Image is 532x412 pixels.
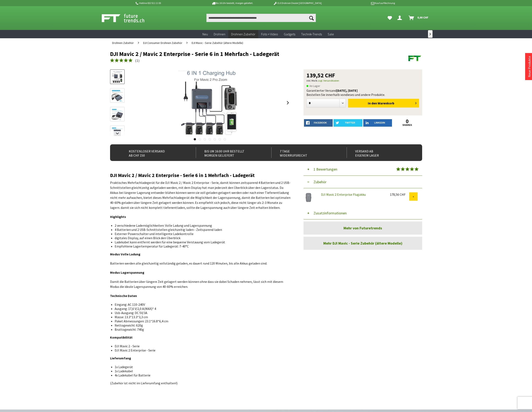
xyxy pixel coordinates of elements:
span: twitter [345,121,355,124]
button: 1 Bewertungen [304,163,422,176]
a: DJI Mavic - Serie Zubehör (ältere Modelle) [190,38,245,47]
a: LinkedIn [363,119,392,127]
li: Ausgang: 17,6 V/2,0 A(MAX)* 4 [115,307,288,311]
h1: DJI Mavic 2 / Mavic 2 Enterprise - Serie 6 in 1 Mehrfach - Ladegerät [110,51,360,57]
span: Foto + Video [261,32,278,36]
a: Neue Produkte [527,56,531,77]
li: Eingang: AC 110-240V [115,302,288,307]
a: (1) [110,58,140,63]
a: 0 [393,119,422,124]
a: DJI Mavic 2 Enterprise Flugakku [321,192,366,197]
div: Garantierter Versand Bestellen Sie innerhalb von dieses und andere Produkte. [306,88,419,97]
li: 1x Ladekabel [115,369,288,373]
a: twitter [334,119,362,127]
li: 2 verschiedene Lademöglichkeiten: Volle Ladung und Lagerspannung [115,223,288,228]
li: digitales Display, auf einen Blick den Überblick [115,236,288,240]
li: Masse: 13.3*13.3*3,3 cm [115,315,288,319]
strong: Highlights [110,215,126,219]
span: ( ) [135,58,140,63]
img: Futuretrends [408,51,422,65]
li: Empfohlene Lagertemperatur für Ladegerät: 7-40°C [115,244,288,248]
p: Kauf auf Rechnung [330,1,395,6]
a: Drohnen Zubehör [228,30,258,38]
span: 1 [136,58,138,63]
p: Damit die Batterien über längere Zeit gelagert werden können ohne dass sie dabei Schaden nehmen, ... [110,279,291,289]
div: 178,56 CHF [390,192,409,197]
span: 0,00 CHF [417,14,428,21]
a: Drohnen Zubehör [110,38,136,47]
a: DJI Consumer Drohnen Zubehör [141,38,184,47]
strong: Lieferumfang [110,356,131,360]
b: [DATE], [DATE] [336,88,358,93]
li: DJI Mavic 2 Enterprise - Serie [115,348,288,352]
p: Praktisches Mehrfachladegerät für die DJI Mavic 2 / Mavic 2 Enterprise - Serie, damit können zeit... [110,180,291,210]
a: Neu [200,30,211,38]
input: Produkt, Marke, Kategorie, EAN, Artikelnummer… [206,14,316,22]
strong: Technische Daten [110,294,137,298]
span: LinkedIn [374,121,385,124]
img: Shop Futuretrends - zur Startseite wechseln [102,13,154,23]
button: In den Warenkorb [348,99,419,108]
li: Externer Powerschalter und intelligente Ladekontrolle [115,232,288,236]
button: Suchen [307,14,316,22]
div: Bis um 16:00 Uhr bestellt Morgen geliefert [196,147,262,158]
li: Bruttogewicht: 740g [115,327,288,332]
span: Drohnen [214,32,225,36]
span: Warenkorb [378,101,394,105]
img: DJI Mavic 2 / Mavic 2 Enterprise - Serie 6 in 1 Mehrfach - Ladegerät [177,69,243,136]
li: Usb-Ausgang: DC 5V/3A [115,311,288,315]
strong: Modus Volle Ladung [110,252,140,256]
span: Technik-Trends [301,32,322,36]
a: Sale [325,30,337,38]
span: 139,52 CHF [306,72,335,78]
a: zzgl. Versandkosten [318,79,339,82]
strong: Kompatibilität [110,335,133,339]
a: Foto + Video [258,30,281,38]
a: Gadgets [281,30,298,38]
button: Zubehör [304,176,422,188]
a: Warenkorb [407,14,430,22]
a: shares [393,124,422,126]
span: Gadgets [284,32,295,36]
a: Mehr DJI Mavic - Serie Zubehör (ältere Modelle) [304,237,422,250]
h2: DJI Mavic 2 / Mavic 2 Enterprise - Serie 6 in 1 Mehrfach - Ladegerät [110,173,291,178]
a: Drohnen [211,30,228,38]
li: Ladekabel kann entfernt werden für eine bequeme Verstauung vom Ladegerät [115,240,288,244]
p: (Zubehör ist nicht im Lieferumfang enthalten!) [110,381,291,386]
span: Drohnen Zubehör [112,41,134,45]
strong: Modus Lagerspannung [110,270,144,275]
button: Zusatzinformationen [304,207,422,219]
a: Mehr von Futuretrends [304,221,422,235]
p: inkl. MwSt. [306,78,419,83]
p: DJI Drohnen Dealer [GEOGRAPHIC_DATA] [265,1,330,6]
span: Neu [202,32,208,36]
span: DJI Mavic - Serie Zubehör (ältere Modelle) [192,41,243,45]
div: Kostenloser Versand ab CHF 150 [120,147,187,158]
li: DJI Mavic 2 - Serie [115,344,288,348]
span: DJI Consumer Drohnen Zubehör [143,41,182,45]
p: Batterien werden alle gleichzeitig vollständig geladen, es dauert rund 120 Minuten, bis alle Akku... [110,261,291,266]
a: Meine Favoriten [386,14,394,22]
li: Paket Abmessungen: 23.1*16.8*6,4 cm [115,319,288,323]
li: 4 Batterien und 2 USB-Schnittstellen gleichzeitig laden - Zeitsparend laden [115,228,288,232]
p: Hotline 032 511 11 03 [135,1,200,6]
li: Nettogewicht: 620g [115,323,288,327]
a: facebook [304,119,333,127]
span: facebook [314,121,327,124]
li: 1x Ladegerät [115,365,288,369]
a: Technik-Trends [298,30,325,38]
span: Drohnen Zubehör [231,32,255,36]
img: Vorschau: DJI Mavic 2 / Mavic 2 Enterprise - Serie 6 in 1 Mehrfach - Ladegerät [111,71,123,83]
img: DJI Mavic 2 Enterprise Flugakku [304,192,314,203]
a: Hi, Serdar - Dein Konto [396,14,405,22]
span:  [429,33,431,35]
span: In den [368,101,377,105]
span: An Lager [306,83,320,88]
p: Bis 16 Uhr bestellt, morgen geliefert. [200,1,265,6]
div: Versand ab eigenem Lager [347,147,413,158]
li: 4x Ladekabel für Batterie [115,373,288,377]
div: 7 Tage Widerrufsrecht [271,147,338,158]
span: Sale [328,32,334,36]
